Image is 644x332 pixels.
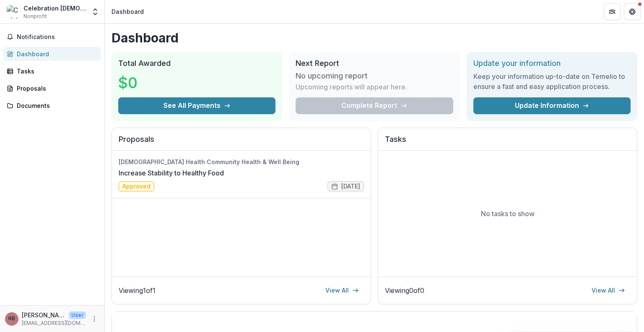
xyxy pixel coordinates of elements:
button: More [89,314,99,324]
h3: Keep your information up-to-date on Temelio to ensure a fast and easy application process. [473,71,631,91]
div: Tasks [17,67,94,76]
h2: Proposals [119,135,364,151]
a: View All [587,284,630,297]
a: Documents [3,99,101,112]
div: Dashboard [112,7,144,16]
p: No tasks to show [481,209,535,219]
img: Celebration Church of Jacksonville Inc. [7,5,20,18]
div: Proposals [17,84,94,93]
h1: Dashboard [112,30,637,45]
h2: Next Report [296,59,453,68]
button: Notifications [3,30,101,44]
h2: Tasks [385,135,630,151]
h2: Update your information [473,59,631,68]
a: Increase Stability to Healthy Food [119,168,224,178]
p: Upcoming reports will appear here. [296,82,407,92]
span: Nonprofit [23,13,47,20]
p: Viewing 1 of 1 [119,285,156,295]
p: Viewing 0 of 0 [385,285,424,295]
span: Notifications [17,34,98,41]
a: View All [320,284,364,297]
p: [PERSON_NAME] [22,311,65,319]
h2: Total Awarded [118,59,275,68]
button: Open entity switcher [89,3,101,20]
a: Dashboard [3,47,101,61]
a: Update Information [473,97,631,114]
h3: No upcoming report [296,71,368,81]
a: Tasks [3,64,101,78]
div: Documents [17,101,94,110]
button: See All Payments [118,97,275,114]
div: Dashboard [17,50,94,58]
div: Celebration [DEMOGRAPHIC_DATA] of Jacksonville Inc. [23,4,86,13]
div: Robert Bass [8,316,15,322]
p: User [69,311,86,319]
button: Partners [604,3,621,20]
nav: breadcrumb [108,5,147,18]
a: Proposals [3,81,101,95]
h3: $0 [118,71,181,94]
button: Get Help [624,3,641,20]
p: [EMAIL_ADDRESS][DOMAIN_NAME] [22,319,86,327]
